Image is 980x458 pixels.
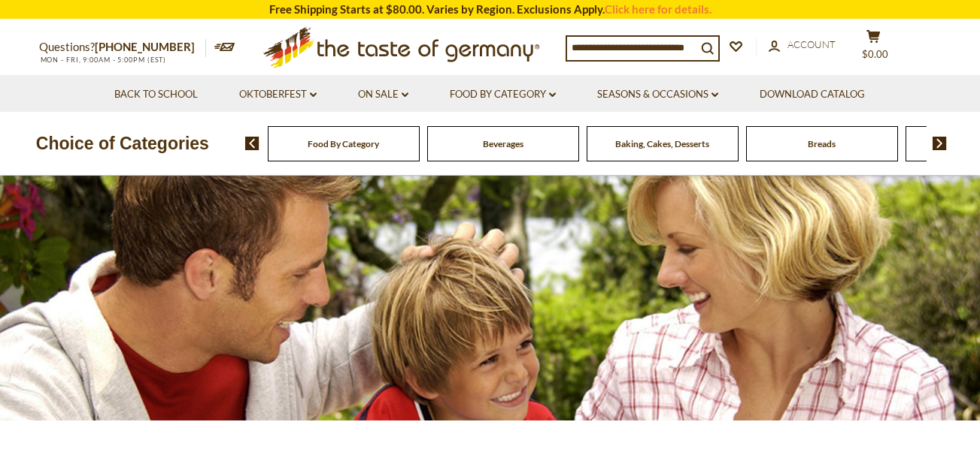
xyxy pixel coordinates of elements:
[450,86,556,103] a: Food By Category
[39,38,206,57] p: Questions?
[615,138,709,149] a: Baking, Cakes, Desserts
[769,37,836,53] a: Account
[245,137,259,150] img: previous arrow
[483,138,523,149] a: Beverages
[851,29,897,67] button: $0.00
[597,86,718,103] a: Seasons & Occasions
[39,56,167,64] span: MON - FRI, 9:00AM - 5:00PM (EST)
[239,86,317,103] a: Oktoberfest
[308,138,379,149] a: Food By Category
[808,138,836,149] a: Breads
[787,38,836,50] span: Account
[862,48,888,60] span: $0.00
[605,2,711,16] a: Click here for details.
[358,86,408,103] a: On Sale
[933,137,947,150] img: next arrow
[760,86,865,103] a: Download Catalog
[95,40,195,53] a: [PHONE_NUMBER]
[114,86,198,103] a: Back to School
